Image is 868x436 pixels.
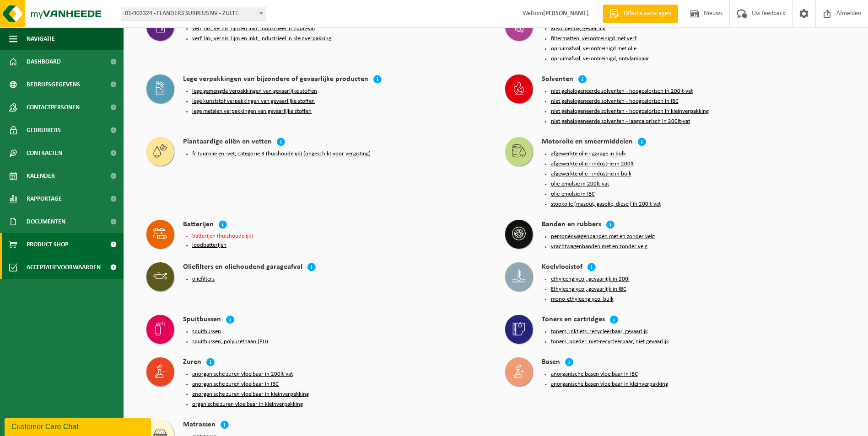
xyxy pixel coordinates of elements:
[551,201,661,208] button: stookolie (mazout, gasolie, diesel) in 200lt-vat
[192,276,215,283] button: oliefilters
[183,357,201,368] h4: Zuren
[27,119,61,142] span: Gebruikers
[551,233,655,240] button: personenwagenbanden met en zonder velg
[551,328,648,335] button: toners, inktjets, recycleerbaar, gevaarlijk
[183,220,214,230] h4: Batterijen
[551,296,614,303] button: mono-ethyleenglycol bulk
[183,420,216,431] h4: Matrassen
[551,181,609,188] button: olie-emulsie in 200lt-vat
[551,35,636,43] button: filtermatten, verontreinigd met verf
[603,5,678,23] a: Offerte aanvragen
[551,381,668,388] button: anorganische basen vloeibaar in kleinverpakking
[192,25,315,32] button: verf, lak, vernis, lijm en inkt, industrieel in 200lt-vat
[192,401,303,408] button: organische zuren vloeibaar in kleinverpakking
[192,371,293,378] button: anorganische zuren vloeibaar in 200lt-vat
[27,210,65,233] span: Documenten
[121,7,266,20] span: 01-902324 - FLANDERS SURPLUS NV - ZULTE
[27,233,68,256] span: Product Shop
[192,328,221,335] button: spuitbussen
[183,315,221,325] h4: Spuitbussen
[121,7,266,21] span: 01-902324 - FLANDERS SURPLUS NV - ZULTE
[192,242,226,249] button: loodbatterijen
[551,191,595,198] button: olie-emulsie in IBC
[551,108,709,115] button: niet gehalogeneerde solventen - hoogcalorisch in kleinverpakking
[183,74,368,85] h4: Lege verpakkingen van bijzondere of gevaarlijke producten
[551,371,638,378] button: anorganische basen vloeibaar in IBC
[551,276,630,283] button: ethyleenglycol, gevaarlijk in 200l
[551,118,690,125] button: niet gehalogeneerde solventen - laagcalorisch in 200lt-vat
[542,74,573,85] h4: Solventen
[551,88,693,95] button: niet gehalogeneerde solventen - hoogcalorisch in 200lt-vat
[183,137,272,148] h4: Plantaardige oliën en vetten
[551,170,631,178] button: afgewerkte olie - industrie in bulk
[551,338,669,346] button: toners, poeder, niet-recycleerbaar, niet gevaarlijk
[192,98,315,105] button: lege kunststof verpakkingen van gevaarlijke stoffen
[5,416,153,436] iframe: chat widget
[27,256,101,279] span: Acceptatievoorwaarden
[27,165,55,187] span: Kalender
[192,35,331,43] button: verf, lak, vernis, lijm en inkt, industrieel in kleinverpakking
[542,137,633,148] h4: Motorolie en smeermiddelen
[551,160,634,168] button: afgewerkte olie - industrie in 200lt
[551,150,626,158] button: afgewerkte olie - garage in bulk
[551,98,679,105] button: niet gehalogeneerde solventen - hoogcalorisch in IBC
[192,108,312,115] button: lege metalen verpakkingen van gevaarlijke stoffen
[542,315,605,325] h4: Toners en cartridges
[192,150,371,158] button: frituurolie en -vet, categorie 3 (huishoudelijk) (ongeschikt voor vergisting)
[27,27,55,50] span: Navigatie
[192,391,309,398] button: anorganische zuren vloeibaar in kleinverpakking
[542,262,582,273] h4: Koelvloeistof
[542,357,560,368] h4: Basen
[192,88,317,95] button: lege gemengde verpakkingen van gevaarlijke stoffen
[551,45,636,53] button: opruimafval, verontreinigd met olie
[551,25,605,32] button: absorbentia, gevaarlijk
[27,73,80,96] span: Bedrijfsgegevens
[192,233,487,239] li: batterijen (huishoudelijk)
[551,243,647,250] button: vrachtwagenbanden met en zonder velg
[27,50,61,73] span: Dashboard
[27,142,62,165] span: Contracten
[542,220,601,230] h4: Banden en rubbers
[621,9,674,18] span: Offerte aanvragen
[543,10,589,17] strong: [PERSON_NAME]
[27,96,80,119] span: Contactpersonen
[192,381,279,388] button: anorganische zuren vloeibaar in IBC
[27,187,62,210] span: Rapportage
[183,262,302,273] h4: Oliefilters en oliehoudend garageafval
[551,55,649,63] button: opruimafval, verontreinigd, ontvlambaar
[192,338,268,346] button: spuitbussen, polyurethaan (PU)
[551,286,626,293] button: Ethyleenglycol, gevaarlijk in IBC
